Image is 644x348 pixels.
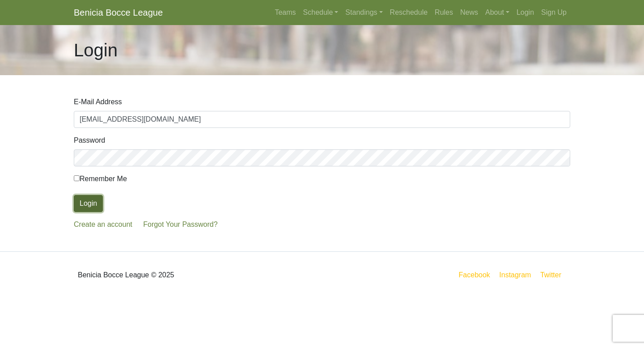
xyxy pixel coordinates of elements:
[431,4,457,21] a: Rules
[143,221,217,228] a: Forgot Your Password?
[457,269,492,280] a: Facebook
[513,4,538,21] a: Login
[300,4,342,21] a: Schedule
[457,4,482,21] a: News
[342,4,386,21] a: Standings
[538,269,568,280] a: Twitter
[74,174,127,184] label: Remember Me
[482,4,513,21] a: About
[74,221,132,228] a: Create an account
[74,135,105,146] label: Password
[74,195,103,212] button: Login
[386,4,432,21] a: Reschedule
[67,259,322,291] div: Benicia Bocce League © 2025
[74,175,80,181] input: Remember Me
[74,4,163,21] a: Benicia Bocce League
[497,269,533,280] a: Instagram
[74,39,118,61] h1: Login
[74,97,122,107] label: E-Mail Address
[538,4,570,21] a: Sign Up
[271,4,299,21] a: Teams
